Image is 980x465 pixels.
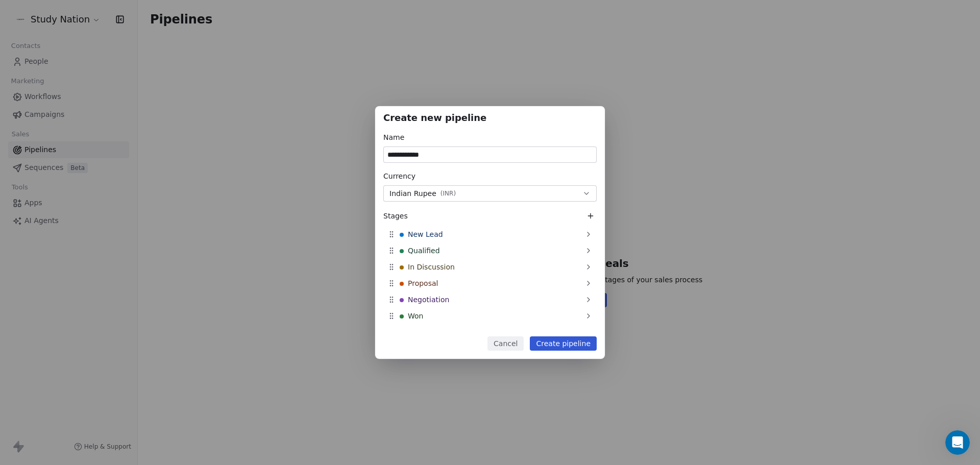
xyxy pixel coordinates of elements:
[408,278,438,288] span: Proposal
[162,344,178,351] span: Help
[383,308,597,324] div: Won
[22,344,45,351] span: Home
[10,120,194,148] div: Send us a message
[20,90,184,107] p: How can we help?
[383,185,597,202] button: Indian Rupee(INR)
[487,336,524,351] button: Cancel
[20,16,41,37] img: Profile image for Mrinal
[176,16,194,35] div: Close
[136,319,204,359] button: Help
[408,295,449,305] span: Negotiation
[383,114,597,125] h1: Create new pipeline
[59,16,80,37] img: Profile image for Harinder
[440,189,456,198] span: ( INR )
[85,344,120,351] span: Messages
[408,262,455,272] span: In Discussion
[383,132,597,142] div: Name
[383,171,597,181] div: Currency
[383,259,597,275] div: In Discussion
[408,327,423,337] span: Lost
[408,311,423,321] span: Won
[383,211,408,221] span: Stages
[383,242,597,259] div: Qualified
[68,319,136,359] button: Messages
[945,430,970,455] iframe: Intercom live chat
[408,229,443,239] span: New Lead
[40,16,60,37] img: Profile image for Siddarth
[383,291,597,308] div: Negotiation
[383,324,597,340] div: Lost
[21,129,170,139] div: Send us a message
[20,72,184,90] p: Hi Rohit 👋
[383,226,597,242] div: New Lead
[530,336,597,351] button: Create pipeline
[389,188,436,199] span: Indian Rupee
[408,246,440,256] span: Qualified
[383,275,597,291] div: Proposal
